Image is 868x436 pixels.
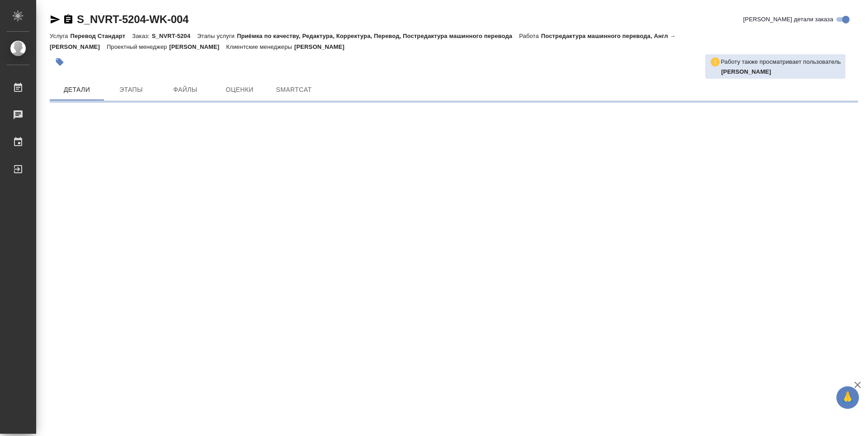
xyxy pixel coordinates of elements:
p: Перевод Стандарт [70,33,132,39]
span: SmartCat [272,84,316,95]
span: Детали [55,84,99,95]
b: [PERSON_NAME] [721,68,771,75]
p: Приёмка по качеству, Редактура, Корректура, Перевод, Постредактура машинного перевода [237,33,519,39]
button: Добавить тэг [50,52,70,72]
p: Услуга [50,33,70,39]
button: Скопировать ссылку [63,14,74,25]
p: Заказ: [132,33,151,39]
span: Этапы [109,84,153,95]
p: S_NVRT-5204 [152,33,197,39]
p: Проектный менеджер [107,43,169,50]
p: Этапы услуги [197,33,237,39]
p: Клиентские менеджеры [226,43,294,50]
p: Работа [519,33,541,39]
span: [PERSON_NAME] детали заказа [743,15,833,24]
a: S_NVRT-5204-WK-004 [77,13,189,25]
span: Файлы [164,84,207,95]
p: Атминис Кристина [721,67,841,76]
button: 🙏 [836,386,859,409]
p: [PERSON_NAME] [294,43,351,50]
p: Работу также просматривает пользователь [721,57,841,66]
span: 🙏 [840,388,855,407]
button: Скопировать ссылку для ЯМессенджера [50,14,61,25]
p: [PERSON_NAME] [169,43,226,50]
span: Оценки [218,84,261,95]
